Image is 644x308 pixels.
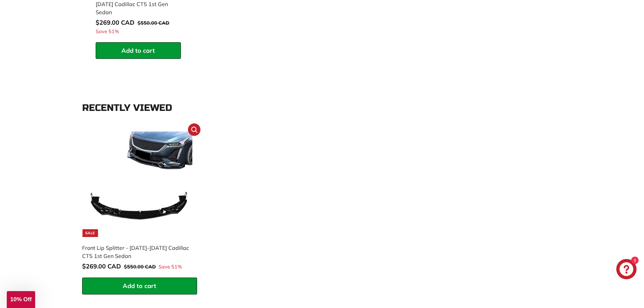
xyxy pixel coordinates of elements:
[614,259,639,281] inbox-online-store-chat: Shopify online store chat
[82,262,121,270] span: $269.00 CAD
[7,291,35,308] div: 10% Off
[82,244,190,260] div: Front Lip Splitter - [DATE]-[DATE] Cadillac CT5 1st Gen Sedan
[82,103,562,113] div: Recently viewed
[82,229,98,237] div: Sale
[10,296,31,303] span: 10% Off
[82,127,197,278] a: Sale cadillac ct5 2020 Front Lip Splitter - [DATE]-[DATE] Cadillac CT5 1st Gen Sedan Save 51%
[96,42,181,59] button: Add to cart
[124,264,156,270] span: $550.00 CAD
[96,28,119,35] span: Save 51%
[96,19,135,26] span: $269.00 CAD
[87,132,192,237] img: cadillac ct5 2020
[159,263,182,271] span: Save 51%
[121,47,155,54] span: Add to cart
[138,20,169,26] span: $550.00 CAD
[123,282,156,290] span: Add to cart
[82,278,197,294] button: Add to cart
